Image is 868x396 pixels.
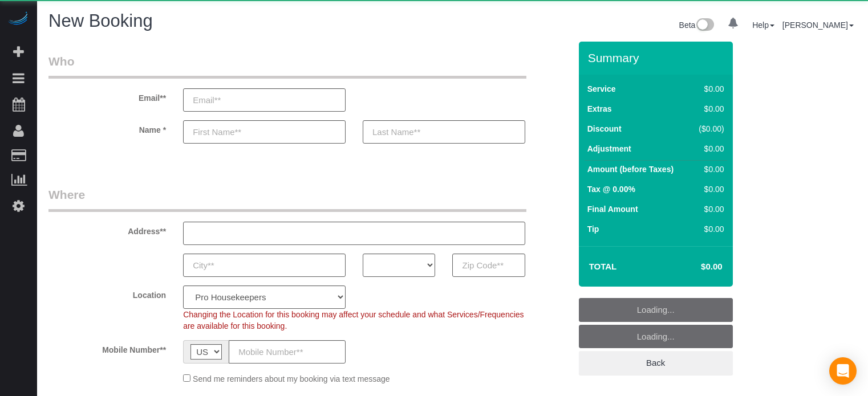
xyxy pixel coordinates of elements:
label: Service [587,83,616,95]
input: Zip Code** [452,254,525,277]
label: Adjustment [587,143,631,154]
div: Open Intercom Messenger [829,357,857,385]
img: Automaid Logo [7,11,30,27]
div: $0.00 [694,143,724,154]
legend: Who [48,53,526,79]
a: [PERSON_NAME] [782,21,854,30]
h3: Summary [588,51,727,64]
a: Help [752,21,774,30]
label: Tip [587,223,599,235]
div: $0.00 [694,223,724,235]
img: New interface [695,18,714,33]
input: First Name** [183,120,346,144]
label: Location [40,285,175,301]
h4: $0.00 [667,262,722,272]
strong: Total [589,262,617,271]
label: Extras [587,103,612,115]
span: New Booking [48,11,153,31]
label: Amount (before Taxes) [587,164,674,175]
div: ($0.00) [694,123,724,134]
div: $0.00 [694,103,724,115]
label: Mobile Number** [40,340,175,356]
legend: Where [48,186,526,212]
div: $0.00 [694,83,724,95]
label: Final Amount [587,203,638,215]
input: Mobile Number** [229,340,346,364]
div: $0.00 [694,164,724,175]
span: Send me reminders about my booking via text message [193,374,390,383]
a: Beta [679,21,715,30]
label: Tax @ 0.00% [587,183,635,195]
input: Last Name** [363,120,525,144]
label: Discount [587,123,622,134]
label: Name * [40,120,175,136]
div: $0.00 [694,203,724,215]
div: $0.00 [694,183,724,195]
a: Back [579,351,733,375]
span: Changing the Location for this booking may affect your schedule and what Services/Frequencies are... [183,310,524,330]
